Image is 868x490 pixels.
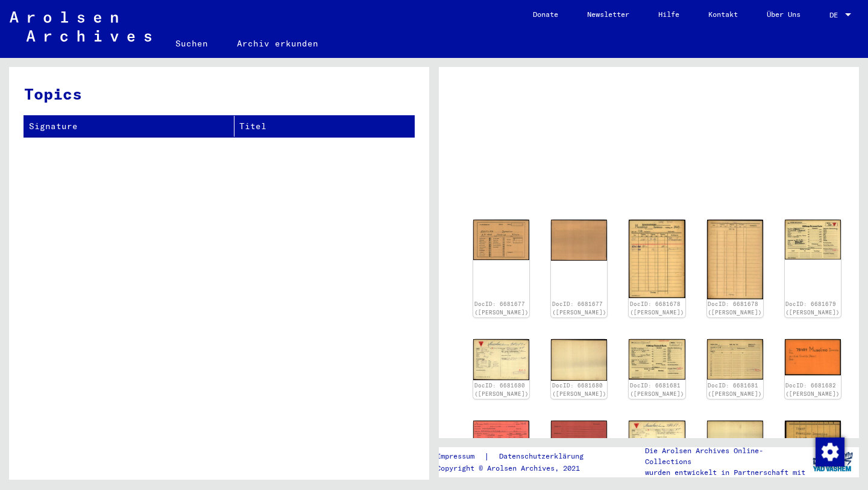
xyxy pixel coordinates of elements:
p: wurden entwickelt in Partnerschaft mit [645,467,807,478]
img: 001.jpg [785,339,841,375]
a: DocID: 6681678 ([PERSON_NAME]) [708,301,762,316]
a: DocID: 6681678 ([PERSON_NAME]) [630,301,684,316]
p: Copyright © Arolsen Archives, 2021 [436,463,598,474]
img: 001.jpg [473,421,529,459]
img: Zustimmung ändern [816,437,844,466]
span: DE [829,11,843,19]
a: Impressum [436,450,484,463]
div: | [436,450,598,463]
a: DocID: 6681680 ([PERSON_NAME]) [474,382,529,397]
h3: Topics [24,82,414,106]
th: Titel [234,116,414,137]
a: DocID: 6681680 ([PERSON_NAME]) [552,382,606,397]
img: 001.jpg [629,220,685,298]
a: Datenschutzerklärung [489,450,598,463]
a: DocID: 6681681 ([PERSON_NAME]) [708,382,762,397]
img: 002.jpg [551,421,607,459]
th: Signature [24,116,234,137]
img: 002.jpg [707,421,763,462]
a: DocID: 6681679 ([PERSON_NAME]) [785,301,840,316]
a: Suchen [161,29,222,58]
img: 001.jpg [473,220,529,260]
img: 002.jpg [551,339,607,381]
a: DocID: 6681682 ([PERSON_NAME]) [785,382,840,397]
a: DocID: 6681677 ([PERSON_NAME]) [552,301,606,316]
img: 001.jpg [785,220,841,259]
p: Die Arolsen Archives Online-Collections [645,445,807,467]
img: 002.jpg [551,220,607,261]
img: 001.jpg [629,421,685,462]
img: yv_logo.png [810,447,855,477]
img: Arolsen_neg.svg [10,11,151,42]
img: 001.jpg [629,339,685,380]
a: Archiv erkunden [222,29,333,58]
img: 001.jpg [473,339,529,380]
img: 002.jpg [707,339,763,380]
a: DocID: 6681677 ([PERSON_NAME]) [474,301,529,316]
a: DocID: 6681681 ([PERSON_NAME]) [630,382,684,397]
img: 002.jpg [707,220,763,299]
